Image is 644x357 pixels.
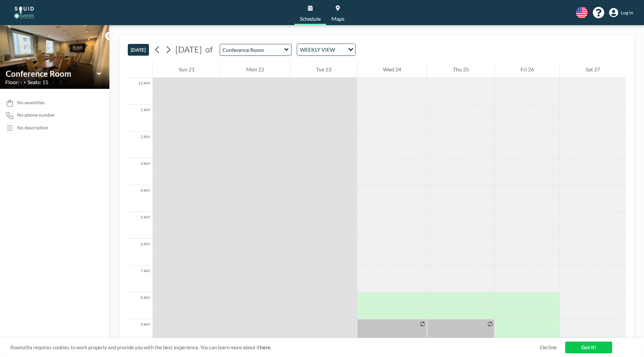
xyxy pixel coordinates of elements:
div: 9 AM [128,319,153,346]
span: Roomzilla requires cookies to work properly and provide you with the best experience. You can lea... [10,344,540,351]
a: here. [260,344,271,350]
div: 4 AM [128,185,153,212]
input: Conference Room [6,69,97,78]
div: No description [17,125,48,131]
a: Got it! [565,342,612,353]
span: Seats: 15 [28,79,48,85]
div: Search for option [297,44,355,55]
span: Maps [331,16,344,21]
div: 3 AM [128,158,153,185]
span: No amenities [17,100,45,106]
div: 7 AM [128,265,153,292]
div: Thu 25 [427,61,494,78]
div: 6 AM [128,239,153,265]
input: Conference Room [220,44,284,55]
span: [DATE] [175,44,202,54]
div: 1 AM [128,105,153,131]
span: Floor: - [5,79,22,85]
div: Sun 21 [153,61,220,78]
div: Fri 26 [495,61,559,78]
input: Search for option [337,45,344,54]
a: Decline [540,344,557,351]
span: No phone number [17,112,55,118]
span: of [205,44,213,55]
span: Schedule [300,16,321,21]
div: 12 AM [128,78,153,105]
img: organization-logo [11,6,38,19]
div: Sat 27 [560,61,626,78]
div: 5 AM [128,212,153,239]
div: Tue 23 [290,61,357,78]
span: Log in [621,10,633,16]
div: Wed 24 [357,61,427,78]
button: [DATE] [128,44,149,56]
div: 8 AM [128,292,153,319]
span: WEEKLY VIEW [299,45,336,54]
div: 2 AM [128,131,153,158]
a: Log in [609,8,633,17]
span: • [24,80,26,84]
div: Mon 22 [220,61,290,78]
